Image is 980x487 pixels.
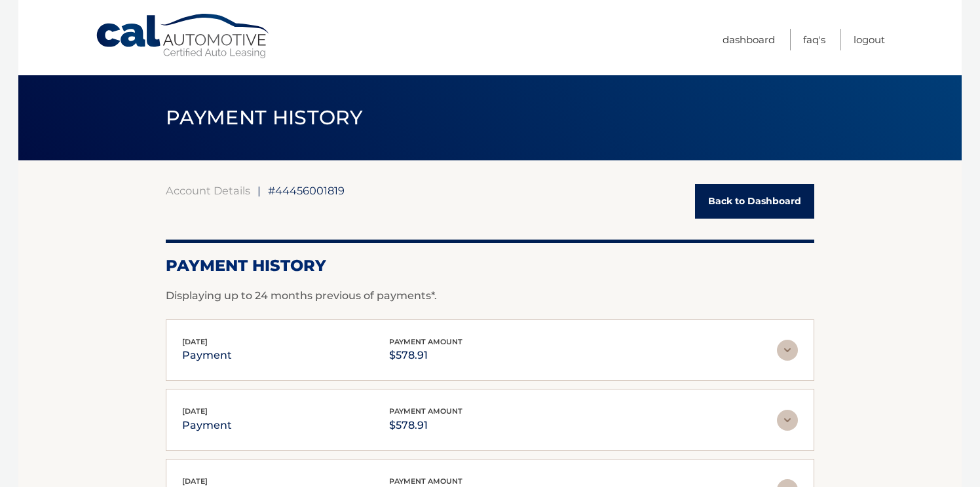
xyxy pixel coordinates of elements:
h2: Payment History [166,256,814,276]
a: Dashboard [723,29,775,50]
span: [DATE] [182,406,208,416]
span: #44456001819 [268,184,345,197]
p: Displaying up to 24 months previous of payments*. [166,288,814,304]
a: Account Details [166,184,250,197]
p: payment [182,416,232,435]
span: PAYMENT HISTORY [166,105,363,130]
span: payment amount [389,477,462,486]
p: payment [182,346,232,365]
a: Cal Automotive [95,13,272,60]
span: [DATE] [182,477,208,486]
a: FAQ's [803,29,825,50]
img: accordion-rest.svg [777,340,798,361]
a: Back to Dashboard [695,184,814,219]
a: Logout [854,29,885,50]
span: payment amount [389,337,462,346]
img: accordion-rest.svg [777,410,798,431]
span: | [257,184,261,197]
span: [DATE] [182,337,208,346]
p: $578.91 [389,346,462,365]
p: $578.91 [389,416,462,435]
span: payment amount [389,406,462,416]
